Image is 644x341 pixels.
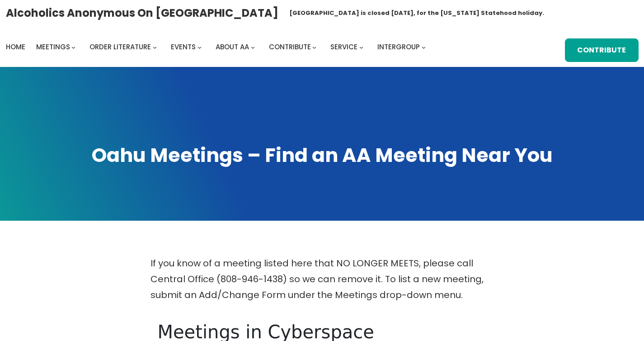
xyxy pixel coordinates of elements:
[171,41,196,53] a: Events
[150,256,494,303] p: If you know of a meeting listed here that NO LONGER MEETS, please call Central Office (808-946-14...
[269,42,311,52] span: Contribute
[422,45,426,49] button: Intergroup submenu
[330,42,357,52] span: Service
[251,45,255,49] button: About AA submenu
[216,42,249,52] span: About AA
[89,42,151,52] span: Order Literature
[565,38,639,62] a: Contribute
[269,41,311,53] a: Contribute
[216,41,249,53] a: About AA
[71,45,75,49] button: Meetings submenu
[312,45,316,49] button: Contribute submenu
[153,45,157,49] button: Order Literature submenu
[6,3,278,23] a: Alcoholics Anonymous on [GEOGRAPHIC_DATA]
[377,41,420,53] a: Intergroup
[36,42,70,52] span: Meetings
[6,41,25,53] a: Home
[197,45,202,49] button: Events submenu
[330,41,357,53] a: Service
[9,142,635,168] h1: Oahu Meetings – Find an AA Meeting Near You
[377,42,420,52] span: Intergroup
[6,41,429,53] nav: Intergroup
[36,41,70,53] a: Meetings
[6,42,25,52] span: Home
[289,9,544,18] h1: [GEOGRAPHIC_DATA] is closed [DATE], for the [US_STATE] Statehood holiday.
[359,45,363,49] button: Service submenu
[171,42,196,52] span: Events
